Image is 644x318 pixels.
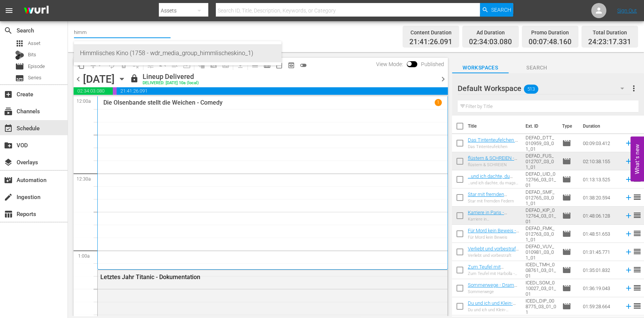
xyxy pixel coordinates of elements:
[4,90,13,99] span: Create
[562,266,571,275] span: Episode
[523,243,559,261] td: DEFAD_VUV_010981_03_01_01
[580,134,621,152] td: 00:09:03.412
[80,44,275,62] div: Himmlisches Kino (1758 - wdr_media_group_himmlischeskino_1)
[523,279,559,297] td: ICEDi_SOM_010027_03_01_01
[4,176,13,185] span: Automation
[580,207,621,225] td: 01:48:06.128
[523,134,559,152] td: DEFAD_DTT_010959_03_01_01
[558,116,578,137] th: Type
[469,27,512,38] div: Ad Duration
[103,99,223,106] p: Die Olsenbande stellt die Weichen - Comedy
[468,199,520,204] div: Star mit fremden Federn
[633,301,642,310] span: reorder
[417,61,448,67] span: Published
[468,191,507,208] a: Star mit fremden Federn - Drama, Comedy sw
[113,87,117,95] span: 00:07:48.160
[18,2,54,20] img: ans4CAIJ8jUAAAAAAAAAAAAAAAAAAAAAAAAgQb4GAAAAAAAAAAAAAAAAAAAAAAAAJMjXAAAAAAAAAAAAAAAAAAAAAAAAgAT5G...
[74,87,113,95] span: 02:34:03.080
[588,38,631,46] span: 24:23:17.331
[580,243,621,261] td: 01:31:45.771
[28,51,36,59] span: Bits
[117,87,448,95] span: 21:41:26.091
[4,124,13,133] span: Schedule
[130,74,139,83] span: lock
[580,297,621,315] td: 01:59:28.664
[633,229,642,238] span: reorder
[5,6,14,15] span: menu
[580,261,621,279] td: 01:35:01.832
[509,63,565,73] span: Search
[491,3,511,17] span: Search
[624,139,633,147] svg: Add to Schedule
[529,38,572,46] span: 00:07:48.160
[15,62,24,71] span: Episode
[633,193,642,202] span: reorder
[624,302,633,310] svg: Add to Schedule
[562,139,571,148] span: Episode
[285,59,297,71] span: View Backup
[300,62,307,69] span: toggle_off
[468,282,517,293] a: Sommerwege - Drama sw
[100,273,404,281] div: Letztes Jahr Titanic - Dokumentation
[562,157,571,166] span: Episode
[469,38,512,46] span: 02:34:03.080
[529,27,572,38] div: Promo Duration
[4,193,13,202] span: Ingestion
[468,162,520,167] div: flüstern & SCHREIEN
[629,84,638,93] span: more_vert
[562,211,571,220] span: Episode
[562,247,571,256] span: Episode
[468,228,519,239] a: Für Mord kein Beweis - Drama / Krimi
[562,193,571,202] span: Episode
[407,61,412,66] span: Toggle to switch from Published to Draft view.
[580,225,621,243] td: 01:48:51.653
[580,279,621,297] td: 01:36:19.043
[28,74,41,82] span: Series
[4,210,13,219] span: Reports
[468,217,520,222] div: Karriere in [GEOGRAPHIC_DATA]
[624,211,633,220] svg: Add to Schedule
[468,181,520,185] div: …und ich dachte, du magst mich
[4,141,13,150] span: VOD
[523,170,559,188] td: DEFAD_UID_012766_03_01_01
[562,284,571,293] span: Episode
[409,38,452,46] span: 21:41:26.091
[143,81,199,86] div: DELIVERED: [DATE] 10a (local)
[580,170,621,188] td: 01:13:13.525
[4,26,13,35] span: Search
[438,74,448,84] span: chevron_right
[468,210,507,221] a: Karriere in Paris - Drama sw
[468,144,520,149] div: Das Tintenteufelchen
[580,152,621,170] td: 02:10:38.155
[437,100,440,105] p: 1
[521,116,558,137] th: Ext. ID
[580,188,621,207] td: 01:38:20.594
[629,79,638,97] button: more_vert
[28,63,45,70] span: Episode
[468,271,520,276] div: Zum Teufel mit Harbolla - Eine Geschichte aus dem Jahre 1956
[562,302,571,311] span: Episode
[562,229,571,238] span: Episode
[633,265,642,274] span: reorder
[372,61,407,67] span: View Mode:
[409,27,452,38] div: Content Duration
[83,73,115,85] div: [DATE]
[523,207,559,225] td: DEFAD_KIP_012764_03_01_01
[287,62,295,69] span: preview_outlined
[468,137,518,148] a: Das Tintenteufelchen - Kids & Family, Trickfilm
[523,188,559,207] td: DEFAD_SMF_012765_03_01_01
[458,78,631,99] div: Default Workspace
[624,284,633,292] svg: Add to Schedule
[468,173,513,185] a: …und ich dachte, du magst mich - Drama
[562,175,571,184] span: Episode
[468,246,519,257] a: Verliebt und vorbestraft - Drama, Romance
[468,307,520,312] div: Du und ich und Klein-[GEOGRAPHIC_DATA]
[633,247,642,256] span: reorder
[588,27,631,38] div: Total Duration
[15,39,24,48] span: Asset
[523,297,559,315] td: ICEDi_DIP_008775_03_01_01
[468,264,504,275] a: Zum Teufel mit Harbolla - Drama
[4,107,13,116] span: Channels
[28,40,40,47] span: Asset
[480,3,513,17] button: Search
